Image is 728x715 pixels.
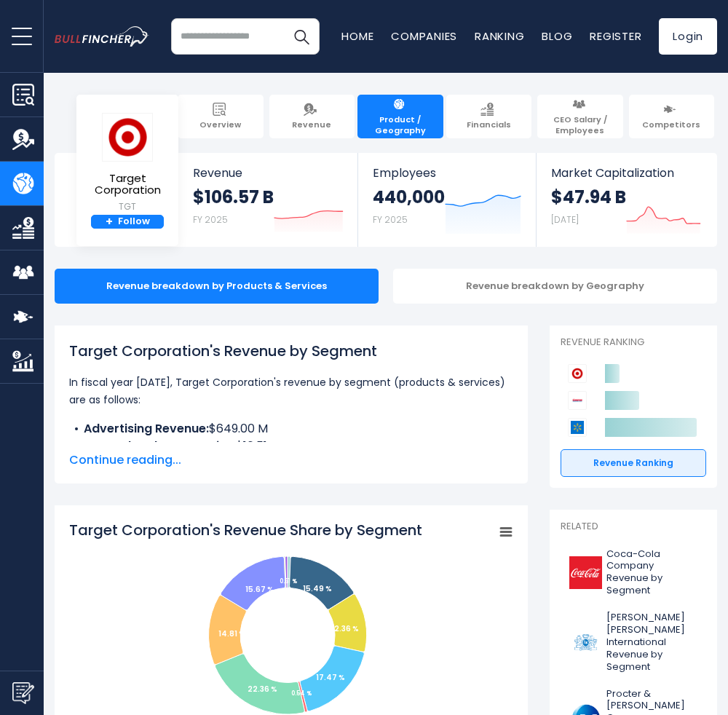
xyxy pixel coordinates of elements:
[84,420,209,437] b: Advertising Revenue:
[280,577,297,585] tspan: 0.61 %
[561,545,706,601] a: Coca-Cola Company Revenue by Segment
[446,95,532,138] a: Financials
[84,438,236,454] b: Apparel and Accessories:
[561,336,706,349] p: Revenue Ranking
[178,153,358,247] a: Revenue $106.57 B FY 2025
[590,28,641,44] a: Register
[467,119,511,130] span: Financials
[642,119,700,130] span: Competitors
[69,451,513,469] span: Continue reading...
[629,95,715,138] a: Competitors
[84,173,170,197] span: Target Corporation
[373,213,408,226] small: FY 2025
[537,95,623,138] a: CEO Salary / Employees
[248,684,277,695] tspan: 22.36 %
[561,449,706,477] a: Revenue Ranking
[606,612,697,673] span: [PERSON_NAME] [PERSON_NAME] International Revenue by Segment
[84,112,171,215] a: Target Corporation TGT
[69,340,513,362] h1: Target Corporation's Revenue by Segment
[542,28,572,44] a: Blog
[373,166,522,180] span: Employees
[193,186,274,208] strong: $106.57 B
[193,213,228,226] small: FY 2025
[357,95,443,138] a: Product / Geography
[568,364,587,383] img: Target Corporation competitors logo
[55,269,379,304] div: Revenue breakdown by Products & Services
[316,672,345,683] tspan: 17.47 %
[283,18,320,55] button: Search
[373,186,445,208] strong: 440,000
[69,374,513,408] p: In fiscal year [DATE], Target Corporation's revenue by segment (products & services) are as follows:
[561,521,706,533] p: Related
[537,153,716,247] a: Market Capitalization $47.94 B [DATE]
[568,391,587,410] img: Costco Wholesale Corporation competitors logo
[569,626,602,659] img: PM logo
[193,166,344,180] span: Revenue
[391,28,457,44] a: Companies
[561,608,706,676] a: [PERSON_NAME] [PERSON_NAME] International Revenue by Segment
[199,119,241,130] span: Overview
[69,520,422,540] tspan: Target Corporation's Revenue Share by Segment
[568,418,587,437] img: Walmart competitors logo
[551,166,701,180] span: Market Capitalization
[106,216,113,229] strong: +
[365,114,436,135] span: Product / Geography
[475,28,524,44] a: Ranking
[606,548,697,598] span: Coca-Cola Company Revenue by Segment
[218,628,245,639] tspan: 14.81 %
[551,213,579,226] small: [DATE]
[545,114,616,135] span: CEO Salary / Employees
[569,556,602,589] img: KO logo
[291,690,312,698] tspan: 0.54 %
[245,584,274,595] tspan: 15.67 %
[69,420,513,438] li: $649.00 M
[551,186,626,208] strong: $47.94 B
[91,215,164,229] a: +Follow
[55,26,171,47] a: Go to homepage
[393,269,717,304] div: Revenue breakdown by Geography
[269,95,355,138] a: Revenue
[303,583,332,594] tspan: 15.49 %
[358,153,537,247] a: Employees 440,000 FY 2025
[178,95,264,138] a: Overview
[102,113,153,162] img: TGT logo
[55,26,149,47] img: bullfincher logo
[84,200,170,213] small: TGT
[292,119,331,130] span: Revenue
[659,18,717,55] a: Login
[341,28,373,44] a: Home
[69,438,513,455] li: $16.51 B
[331,623,359,634] tspan: 12.36 %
